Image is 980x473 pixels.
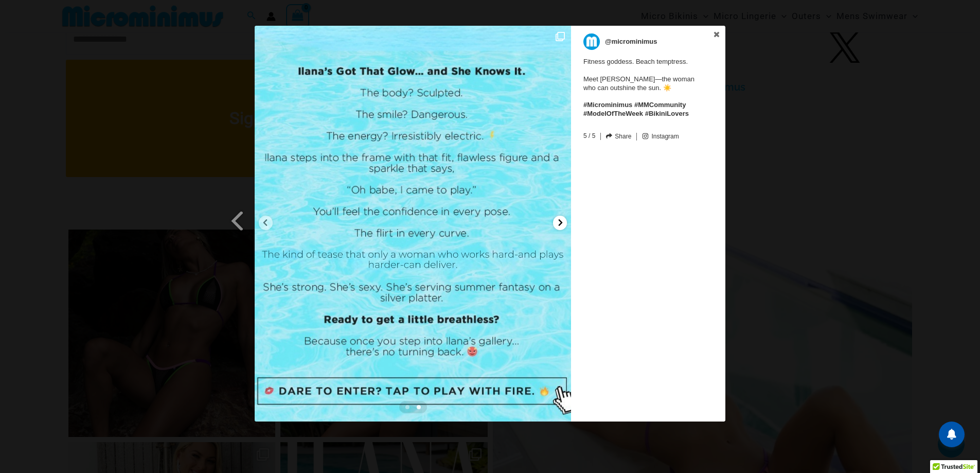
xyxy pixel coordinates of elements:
p: @microminimus [605,33,657,50]
a: @microminimus [583,33,706,50]
span: 5 / 5 [583,130,595,139]
img: Fitness goddess. Beach temptress.<br> <br> Meet Ilana—the woman who can outshine the sun. ☀️ <br>... [255,26,571,422]
a: #BikiniLovers [645,110,689,117]
img: microminimus.jpg [583,33,600,50]
span: Fitness goddess. Beach temptress. Meet [PERSON_NAME]—the woman who can outshine the sun. ☀️ [583,52,706,118]
a: Share [606,133,631,140]
a: #MMCommunity [634,101,686,109]
a: #ModelOfTheWeek [583,110,643,117]
a: #Microminimus [583,101,632,109]
a: Instagram [642,133,679,141]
